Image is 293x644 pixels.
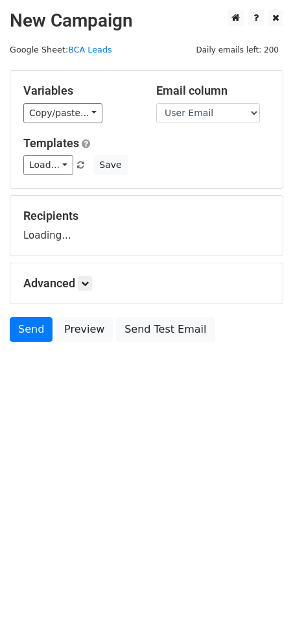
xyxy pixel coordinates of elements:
[10,10,283,32] h2: New Campaign
[23,155,73,175] a: Load...
[23,209,270,243] div: Loading...
[23,103,102,123] a: Copy/paste...
[10,45,112,54] small: Google Sheet:
[68,45,111,54] a: BCA Leads
[23,209,270,223] h5: Recipients
[56,317,113,342] a: Preview
[23,136,79,150] a: Templates
[23,276,270,291] h5: Advanced
[23,84,137,98] h5: Variables
[93,155,127,175] button: Save
[10,317,53,342] a: Send
[116,317,215,342] a: Send Test Email
[191,43,283,57] span: Daily emails left: 200
[156,84,270,98] h5: Email column
[191,45,283,54] a: Daily emails left: 200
